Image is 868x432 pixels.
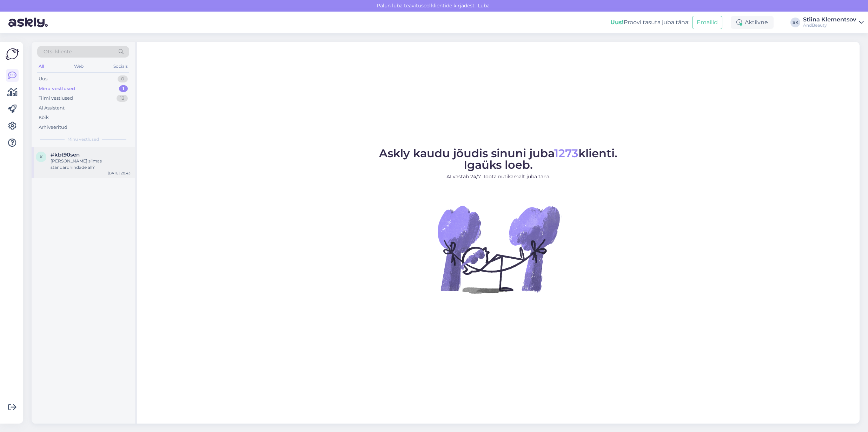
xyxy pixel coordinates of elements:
[119,85,128,92] div: 1
[39,105,65,112] div: AI Assistent
[803,17,856,22] div: Stiina Klementsov
[435,186,562,312] img: No Chat active
[731,16,774,29] div: Aktiivne
[118,75,128,82] div: 0
[692,16,722,29] button: Emailid
[39,85,75,92] div: Minu vestlused
[108,171,131,176] div: [DATE] 20:43
[39,114,49,121] div: Kõik
[379,146,617,172] span: Askly kaudu jõudis sinuni juba klienti. Igaüks loeb.
[39,124,67,131] div: Arhiveeritud
[117,95,128,102] div: 12
[67,136,99,142] span: Minu vestlused
[6,47,19,61] img: Askly Logo
[803,22,856,28] div: AndBeauty
[554,146,578,160] span: 1273
[44,48,72,55] span: Otsi kliente
[803,17,864,28] a: Stiina KlementsovAndBeauty
[39,75,47,82] div: Uus
[39,95,73,102] div: Tiimi vestlused
[610,18,689,27] div: Proovi tasuta juba täna:
[73,62,85,71] div: Web
[379,173,617,180] p: AI vastab 24/7. Tööta nutikamalt juba täna.
[37,62,45,71] div: All
[112,62,129,71] div: Socials
[610,19,624,26] b: Uus!
[790,18,800,27] div: SK
[476,2,492,9] span: Luba
[51,158,131,171] div: [PERSON_NAME] silmas standardhindade all?
[40,154,43,159] span: k
[51,152,80,158] span: #kbt90sen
